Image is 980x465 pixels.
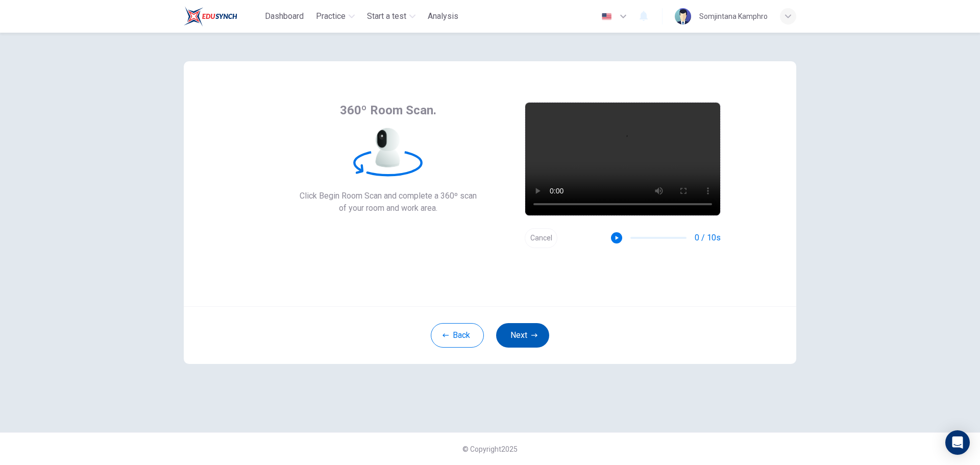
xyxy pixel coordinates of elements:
[316,10,346,22] span: Practice
[428,10,458,22] span: Analysis
[675,8,691,25] img: Profile picture
[600,13,613,20] img: en
[340,102,436,118] span: 360º Room Scan.
[462,445,518,453] span: © Copyright 2025
[261,7,308,26] button: Dashboard
[363,7,420,26] button: Start a test
[184,6,237,27] img: Train Test logo
[424,7,462,26] button: Analysis
[525,228,557,248] button: Cancel
[265,10,304,22] span: Dashboard
[300,190,477,202] span: Click Begin Room Scan and complete a 360º scan
[431,323,484,348] button: Back
[367,10,406,22] span: Start a test
[695,232,721,244] span: 0 / 10s
[699,10,768,22] div: Somjintana Kamphro
[496,323,549,348] button: Next
[945,430,970,455] div: Open Intercom Messenger
[312,7,359,26] button: Practice
[300,202,477,214] span: of your room and work area.
[184,6,261,27] a: Train Test logo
